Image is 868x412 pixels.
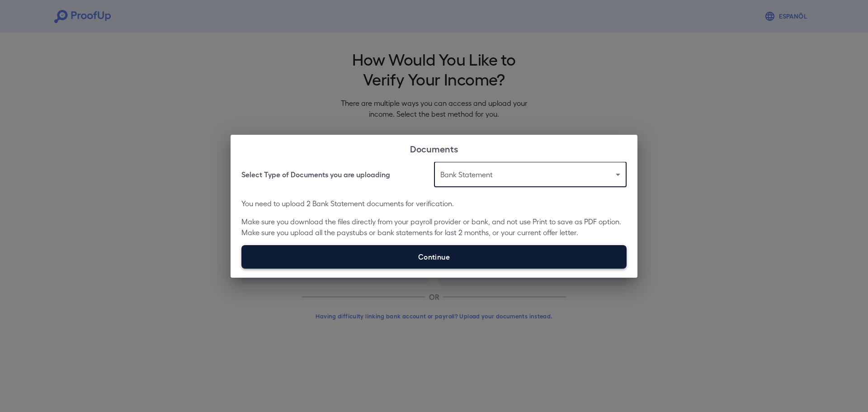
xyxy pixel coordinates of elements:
p: You need to upload 2 Bank Statement documents for verification. [241,198,627,209]
p: Make sure you download the files directly from your payroll provider or bank, and not use Print t... [241,216,627,238]
label: Continue [241,245,627,269]
h6: Select Type of Documents you are uploading [241,169,390,180]
h2: Documents [231,135,637,162]
div: Bank Statement [434,162,627,187]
